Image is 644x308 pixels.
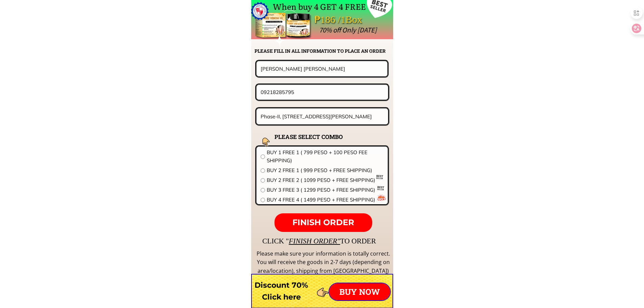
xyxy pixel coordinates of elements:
[259,109,386,124] input: Address
[289,237,340,245] span: FINISH ORDER"
[314,12,381,28] div: ₱186 /1Box
[267,166,384,174] span: BUY 2 FREE 1 ( 999 PESO + FREE SHIPPING)
[267,176,384,184] span: BUY 2 FREE 2 ( 1099 PESO + FREE SHIPPING)
[256,250,391,276] div: Please make sure your information is totally correct. You will receive the goods in 2-7 days (dep...
[259,85,386,99] input: Phone number
[267,196,384,204] span: BUY 4 FREE 4 ( 1499 PESO + FREE SHIPPING)
[329,283,390,300] p: BUY NOW
[262,235,573,247] div: CLICK " TO ORDER
[251,279,312,303] h3: Discount 70% Click here
[292,217,354,227] span: FINISH ORDER
[255,47,392,55] h2: PLEASE FILL IN ALL INFORMATION TO PLACE AN ORDER
[275,132,360,141] h2: PLEASE SELECT COMBO
[259,61,385,76] input: Your name
[319,24,528,36] div: 70% off Only [DATE]
[267,186,384,194] span: BUY 3 FREE 3 ( 1299 PESO + FREE SHIPPING)
[267,148,384,165] span: BUY 1 FREE 1 ( 799 PESO + 100 PESO FEE SHIPPING)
